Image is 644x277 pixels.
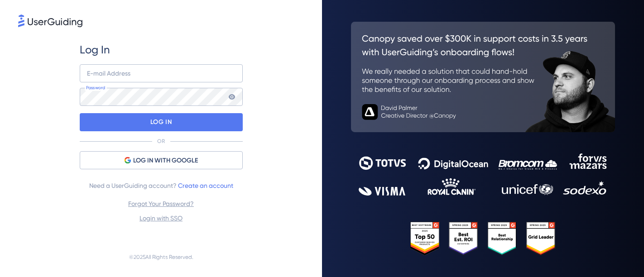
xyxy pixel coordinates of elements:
span: Need a UserGuiding account? [89,180,233,191]
img: 8faab4ba6bc7696a72372aa768b0286c.svg [18,14,82,27]
img: 25303e33045975176eb484905ab012ff.svg [410,222,556,255]
a: Login with SSO [139,215,183,222]
img: 9302ce2ac39453076f5bc0f2f2ca889b.svg [359,153,607,196]
p: OR [157,138,165,145]
img: 26c0aa7c25a843aed4baddd2b5e0fa68.svg [351,22,615,132]
span: LOG IN WITH GOOGLE [133,155,198,166]
a: Create an account [178,182,233,189]
a: Forgot Your Password? [128,200,194,207]
input: example@company.com [80,64,243,82]
span: Log In [80,43,110,57]
p: LOG IN [150,115,172,129]
span: © 2025 All Rights Reserved. [129,252,193,263]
